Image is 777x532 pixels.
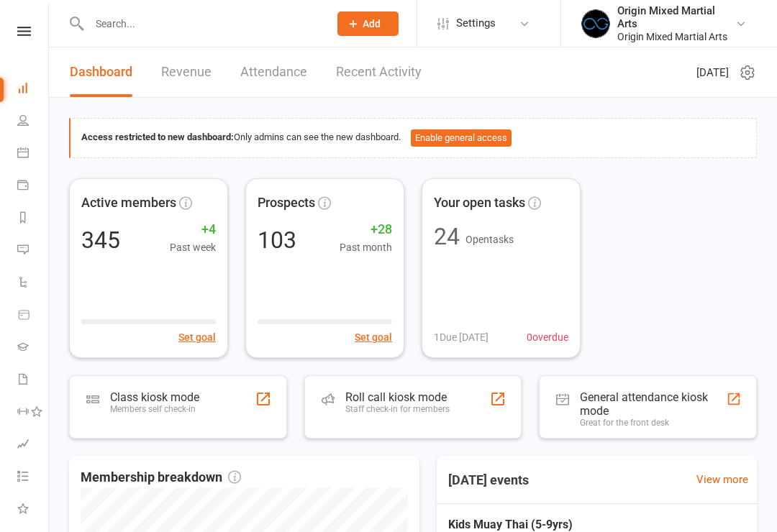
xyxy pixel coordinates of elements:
button: Set goal [178,329,216,345]
button: Enable general access [411,129,512,147]
span: Settings [456,7,496,40]
div: Staff check-in for members [345,404,450,414]
div: Only admins can see the new dashboard. [81,129,745,147]
span: +4 [170,219,216,240]
div: Members self check-in [110,404,199,414]
a: Payments [17,170,50,203]
span: Past week [170,239,216,255]
a: Dashboard [70,47,132,97]
a: Product Sales [17,300,50,332]
span: 1 Due [DATE] [434,329,489,345]
div: Great for the front desk [580,418,726,428]
div: General attendance kiosk mode [580,390,726,418]
input: Search... [85,14,319,34]
span: Your open tasks [434,193,525,214]
div: 345 [81,229,120,252]
div: Origin Mixed Martial Arts [617,4,735,30]
strong: Access restricted to new dashboard: [81,132,234,142]
span: Prospects [258,193,315,214]
div: Origin Mixed Martial Arts [617,30,735,43]
div: 24 [434,225,460,248]
span: 0 overdue [527,329,568,345]
span: Add [363,18,381,29]
a: Calendar [17,138,50,170]
a: View more [696,471,748,488]
button: Set goal [355,329,392,345]
a: Revenue [161,47,212,97]
a: People [17,106,50,138]
span: +28 [340,219,392,240]
img: thumb_image1665119159.png [581,9,610,38]
h3: [DATE] events [437,467,540,493]
span: Open tasks [465,234,514,245]
a: Assessments [17,429,50,462]
a: Recent Activity [336,47,422,97]
div: Roll call kiosk mode [345,390,450,404]
button: Add [337,12,399,36]
span: Active members [81,193,176,214]
a: What's New [17,494,50,526]
span: Past month [340,239,392,255]
a: Dashboard [17,73,50,106]
div: 103 [258,229,296,252]
a: Attendance [240,47,307,97]
div: Class kiosk mode [110,390,199,404]
span: Membership breakdown [81,467,241,488]
span: [DATE] [696,64,729,81]
a: Reports [17,203,50,235]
